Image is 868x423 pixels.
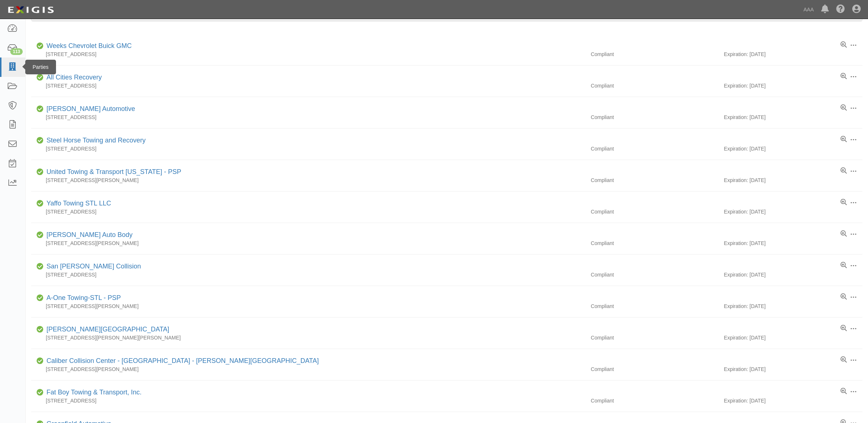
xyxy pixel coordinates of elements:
[585,240,724,247] div: Compliant
[585,366,724,373] div: Compliant
[841,325,847,332] a: View results summary
[585,271,724,278] div: Compliant
[841,136,847,143] a: View results summary
[37,107,44,112] i: Compliant
[46,357,319,364] a: Caliber Collision Center - [GEOGRAPHIC_DATA] - [PERSON_NAME][GEOGRAPHIC_DATA]
[585,114,724,121] div: Compliant
[37,138,44,143] i: Compliant
[5,3,56,16] img: logo-5460c22ac91f19d4615b14bd174203de0afe785f0fc80cf4dbbc73dc1793850b.png
[46,263,141,270] a: San [PERSON_NAME] Collision
[25,60,56,74] div: Parties
[31,208,585,215] div: [STREET_ADDRESS]
[724,51,863,58] div: Expiration: [DATE]
[46,42,132,49] a: Weeks Chevrolet Buick GMC
[31,334,585,341] div: [STREET_ADDRESS][PERSON_NAME][PERSON_NAME]
[724,397,863,404] div: Expiration: [DATE]
[836,5,845,14] i: Help Center - Complianz
[37,75,44,80] i: Compliant
[841,73,847,80] a: View results summary
[31,145,585,152] div: [STREET_ADDRESS]
[841,388,847,395] a: View results summary
[724,303,863,310] div: Expiration: [DATE]
[724,208,863,215] div: Expiration: [DATE]
[841,167,847,175] a: View results summary
[44,230,133,240] div: Ruma Auto Body
[31,51,585,58] div: [STREET_ADDRESS]
[44,41,132,51] div: Weeks Chevrolet Buick GMC
[37,170,44,175] i: Compliant
[44,293,121,303] div: A-One Towing-STL - PSP
[31,366,585,373] div: [STREET_ADDRESS][PERSON_NAME]
[585,303,724,310] div: Compliant
[10,48,23,55] div: 113
[724,82,863,89] div: Expiration: [DATE]
[37,327,44,332] i: Compliant
[46,294,121,301] a: A-One Towing-STL - PSP
[37,44,44,49] i: Compliant
[841,293,847,301] a: View results summary
[44,73,102,82] div: All Cities Recovery
[44,325,169,334] div: Borjon Auto Center
[44,136,146,145] div: Steel Horse Towing and Recovery
[37,359,44,364] i: Compliant
[37,264,44,269] i: Compliant
[46,168,181,175] a: United Towing & Transport [US_STATE] - PSP
[800,2,817,17] a: AAA
[46,105,135,112] a: [PERSON_NAME] Automotive
[724,240,863,247] div: Expiration: [DATE]
[44,388,142,397] div: Fat Boy Towing & Transport, Inc.
[31,240,585,247] div: [STREET_ADDRESS][PERSON_NAME]
[46,231,133,238] a: [PERSON_NAME] Auto Body
[37,390,44,395] i: Compliant
[31,114,585,121] div: [STREET_ADDRESS]
[724,334,863,341] div: Expiration: [DATE]
[841,41,847,49] a: View results summary
[724,366,863,373] div: Expiration: [DATE]
[44,262,141,271] div: San Joaquin Collision
[31,177,585,184] div: [STREET_ADDRESS][PERSON_NAME]
[44,104,135,114] div: Hale's Automotive
[44,356,319,366] div: Caliber Collision Center - Riverside - Buchanan St
[585,145,724,152] div: Compliant
[46,74,102,81] a: All Cities Recovery
[585,177,724,184] div: Compliant
[44,199,111,208] div: Yaffo Towing STL LLC
[841,104,847,112] a: View results summary
[31,271,585,278] div: [STREET_ADDRESS]
[46,326,169,333] a: [PERSON_NAME][GEOGRAPHIC_DATA]
[841,230,847,238] a: View results summary
[841,262,847,269] a: View results summary
[585,397,724,404] div: Compliant
[724,271,863,278] div: Expiration: [DATE]
[585,82,724,89] div: Compliant
[724,114,863,121] div: Expiration: [DATE]
[31,303,585,310] div: [STREET_ADDRESS][PERSON_NAME]
[585,51,724,58] div: Compliant
[585,208,724,215] div: Compliant
[724,177,863,184] div: Expiration: [DATE]
[37,296,44,301] i: Compliant
[46,389,142,396] a: Fat Boy Towing & Transport, Inc.
[37,201,44,206] i: Compliant
[37,233,44,238] i: Compliant
[46,137,146,144] a: Steel Horse Towing and Recovery
[724,145,863,152] div: Expiration: [DATE]
[31,82,585,89] div: [STREET_ADDRESS]
[44,167,181,177] div: United Towing & Transport Illinois - PSP
[841,356,847,364] a: View results summary
[585,334,724,341] div: Compliant
[46,200,111,207] a: Yaffo Towing STL LLC
[841,199,847,206] a: View results summary
[31,397,585,404] div: [STREET_ADDRESS]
